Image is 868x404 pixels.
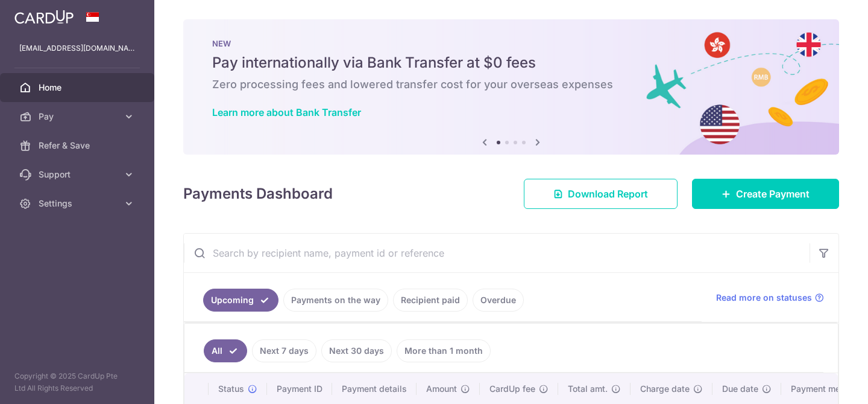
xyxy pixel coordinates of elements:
span: Total amt. [568,383,608,395]
a: All [204,339,247,362]
span: Home [39,82,118,94]
span: Support [39,168,118,181]
a: Recipient paid [393,289,468,312]
span: Amount [426,383,457,395]
a: More than 1 month [397,339,491,362]
span: Download Report [568,187,648,201]
a: Create Payment [692,179,839,209]
a: Overdue [473,289,524,312]
a: Upcoming [203,289,278,312]
span: CardUp fee [489,383,535,395]
a: Download Report [524,179,678,209]
h5: Pay internationally via Bank Transfer at $0 fees [212,53,810,72]
img: CardUp [14,10,74,24]
span: Refer & Save [39,139,118,152]
p: [EMAIL_ADDRESS][DOMAIN_NAME] [19,42,135,54]
h6: Zero processing fees and lowered transfer cost for your overseas expenses [212,77,810,92]
h4: Payments Dashboard [183,183,333,205]
a: Read more on statuses [716,292,824,304]
a: Next 30 days [321,339,392,362]
span: Status [218,383,244,395]
span: Pay [39,111,118,123]
a: Learn more about Bank Transfer [212,106,361,118]
span: Charge date [640,383,690,395]
span: Create Payment [736,187,810,201]
a: Payments on the way [283,289,388,312]
span: Read more on statuses [716,292,812,304]
a: Next 7 days [252,339,316,362]
span: Due date [722,383,758,395]
span: Settings [39,197,118,210]
img: Bank transfer banner [183,19,839,155]
p: NEW [212,39,810,48]
input: Search by recipient name, payment id or reference [184,234,810,272]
